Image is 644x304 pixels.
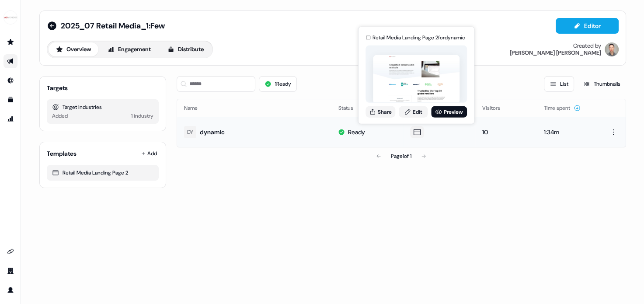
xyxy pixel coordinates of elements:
button: Add [139,147,159,160]
button: Editor [556,18,619,34]
a: Go to profile [3,283,17,297]
div: 1 industry [131,112,153,120]
a: Go to prospects [3,35,17,49]
a: Editor [556,22,619,31]
button: Share [366,106,395,117]
a: Go to outbound experience [3,54,17,68]
div: Added [52,112,68,120]
button: Name [184,100,208,116]
div: Retail Media Landing Page 2 for dynamic [372,33,465,42]
button: Time spent [544,100,581,116]
button: List [544,76,574,92]
button: Distribute [160,42,211,56]
div: Ready [348,128,365,136]
div: 10 [482,128,530,136]
a: Go to templates [3,93,17,107]
button: 1Ready [259,76,297,92]
div: [PERSON_NAME] [PERSON_NAME] [510,49,601,56]
a: Go to team [3,264,17,278]
button: Overview [49,42,98,56]
div: dynamic [200,128,225,136]
button: Status [338,100,363,116]
div: Retail Media Landing Page 2 [52,168,153,177]
div: 1:34m [544,128,589,136]
span: 2025_07 Retail Media_1:Few [61,21,165,31]
button: Visitors [482,100,511,116]
a: Go to attribution [3,112,17,126]
img: Robert [605,42,619,56]
div: DY [187,128,193,136]
div: Target industries [52,103,153,112]
a: Edit [399,106,428,117]
a: Go to Inbound [3,73,17,87]
div: Targets [47,84,68,92]
img: asset preview [373,55,460,103]
div: Created by [573,42,601,49]
a: Preview [431,106,467,117]
div: Page 1 of 1 [391,152,411,161]
button: Thumbnails [578,76,626,92]
a: Go to integrations [3,245,17,259]
div: Templates [47,149,77,158]
button: Engagement [100,42,158,56]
